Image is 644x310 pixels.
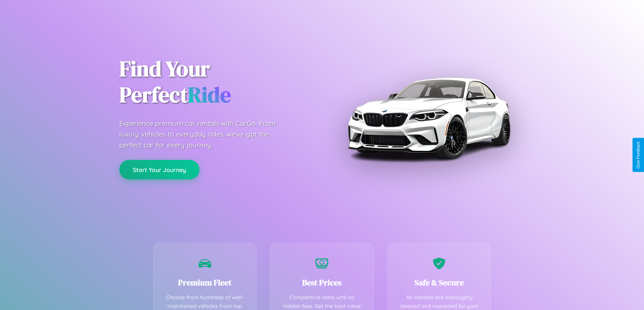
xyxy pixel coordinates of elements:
button: Start Your Journey [119,160,199,179]
h3: Safe & Secure [398,277,481,288]
div: Give Feedback [636,141,641,169]
h3: Best Prices [281,277,363,288]
img: Premium BMW car rental vehicle [344,34,513,202]
h3: Premium Fleet [164,277,246,288]
span: Ride [188,80,231,109]
p: Experience premium car rentals with CarGo. From luxury vehicles to everyday rides, we've got the ... [119,118,288,150]
h1: Find Your Perfect [119,56,312,108]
